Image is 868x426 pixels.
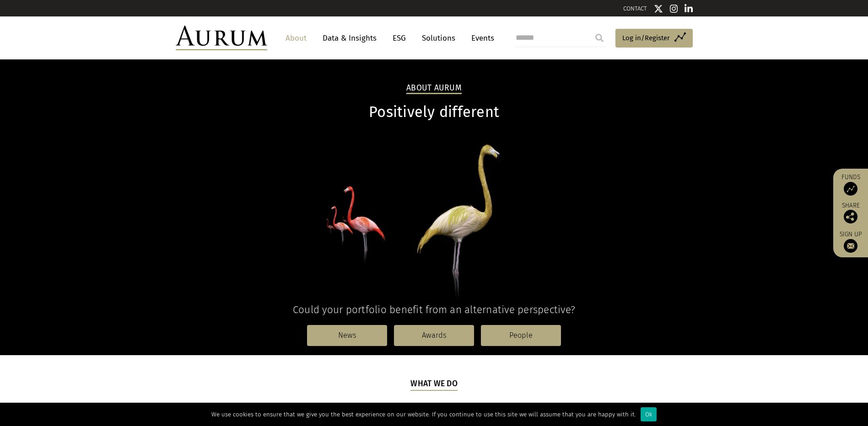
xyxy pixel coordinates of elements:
a: Log in/Register [615,29,693,48]
a: About [281,30,311,47]
img: Share this post [844,210,857,224]
a: News [307,325,387,346]
a: People [481,325,561,346]
a: CONTACT [623,5,647,12]
img: Twitter icon [654,4,663,13]
div: Ok [641,407,657,421]
img: Sign up to our newsletter [844,239,857,253]
a: Sign up [838,230,863,253]
a: Data & Insights [318,30,381,47]
a: Funds [838,173,863,196]
h5: What we do [410,378,458,391]
img: Instagram icon [670,4,678,13]
img: Linkedin icon [685,4,693,13]
a: Awards [394,325,474,346]
input: Submit [590,29,609,47]
img: Aurum [176,26,267,50]
span: Log in/Register [622,32,670,43]
h1: Positively different [176,103,693,121]
div: Share [838,202,863,224]
a: ESG [388,30,410,47]
img: Access Funds [844,182,857,196]
a: Solutions [417,30,460,47]
a: Events [467,30,494,47]
h4: Could your portfolio benefit from an alternative perspective? [176,304,693,316]
h2: About Aurum [406,83,462,94]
